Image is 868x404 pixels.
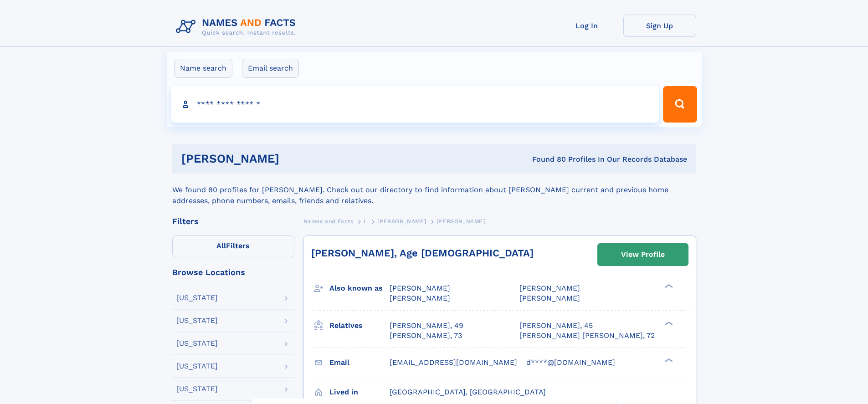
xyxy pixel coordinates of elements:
input: search input [171,86,659,123]
div: [US_STATE] [176,340,218,347]
div: [US_STATE] [176,317,218,324]
span: [PERSON_NAME] [519,294,580,302]
a: L [364,215,367,227]
a: [PERSON_NAME], Age [DEMOGRAPHIC_DATA] [311,247,534,259]
button: Search Button [663,86,697,123]
span: [PERSON_NAME] [437,218,485,225]
div: ❯ [663,357,673,363]
h3: Relatives [329,318,390,333]
h1: [PERSON_NAME] [181,153,406,164]
a: [PERSON_NAME], 45 [519,321,593,331]
a: [PERSON_NAME], 73 [390,331,462,341]
a: Sign Up [623,15,696,37]
div: Filters [172,217,294,225]
span: [PERSON_NAME] [377,218,426,225]
label: Filters [172,235,294,257]
span: All [216,241,226,250]
label: Email search [242,59,299,78]
div: Browse Locations [172,268,294,276]
span: [GEOGRAPHIC_DATA], [GEOGRAPHIC_DATA] [390,388,546,396]
div: We found 80 profiles for [PERSON_NAME]. Check out our directory to find information about [PERSON... [172,174,696,206]
div: View Profile [621,244,665,265]
div: ❯ [663,283,673,289]
div: [US_STATE] [176,363,218,370]
span: [PERSON_NAME] [519,284,580,292]
a: View Profile [598,244,688,266]
h3: Email [329,355,390,370]
label: Name search [174,59,232,78]
a: Log In [550,15,623,37]
span: L [364,218,367,225]
h3: Also known as [329,281,390,296]
span: [EMAIL_ADDRESS][DOMAIN_NAME] [390,358,517,367]
div: ❯ [663,320,673,326]
a: Names and Facts [303,215,354,227]
a: [PERSON_NAME], 49 [390,321,463,331]
a: [PERSON_NAME] [377,215,426,227]
div: [US_STATE] [176,294,218,302]
div: [US_STATE] [176,385,218,393]
a: [PERSON_NAME] [PERSON_NAME], 72 [519,331,655,341]
img: Logo Names and Facts [172,15,303,39]
span: [PERSON_NAME] [390,284,450,292]
div: Found 80 Profiles In Our Records Database [406,154,687,164]
span: [PERSON_NAME] [390,294,450,302]
h3: Lived in [329,384,390,400]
